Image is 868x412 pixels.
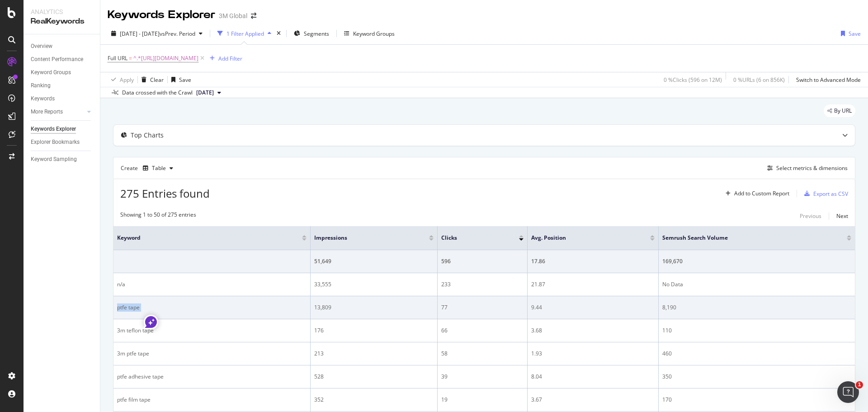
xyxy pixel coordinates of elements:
div: 0 % Clicks ( 596 on 12M ) [664,76,722,84]
div: Next [836,212,848,220]
div: 528 [314,373,434,381]
a: Explorer Bookmarks [31,137,94,147]
div: 21.87 [531,280,655,289]
div: Keyword Groups [353,30,395,38]
span: = [129,54,132,62]
div: 596 [441,257,524,265]
button: Add Filter [206,53,242,64]
div: 9.44 [531,303,655,312]
button: [DATE] - [DATE]vsPrev. Period [108,26,206,41]
button: Previous [800,211,821,222]
div: 3.68 [531,327,655,335]
div: 176 [314,327,434,335]
div: Keyword Sampling [31,155,77,164]
button: Apply [108,72,134,87]
div: 58 [441,350,524,358]
div: Apply [120,76,134,84]
button: Switch to Advanced Mode [793,72,861,87]
div: 3M Global [219,11,247,20]
button: Segments [290,26,333,41]
div: 8.04 [531,373,655,381]
div: n/a [117,280,307,289]
button: Table [139,161,177,175]
span: [DATE] - [DATE] [120,30,160,38]
button: Save [168,72,191,87]
div: 17.86 [531,257,655,265]
div: Top Charts [131,131,164,140]
div: 3.67 [531,396,655,404]
div: Data crossed with the Crawl [122,89,193,97]
div: Add Filter [218,55,242,62]
span: 1 [856,381,863,388]
div: Save [849,30,861,38]
div: Explorer Bookmarks [31,137,80,147]
div: Keywords [31,94,55,104]
div: 8,190 [662,303,851,312]
div: Showing 1 to 50 of 275 entries [120,211,196,222]
div: 77 [441,303,524,312]
div: Clear [150,76,164,84]
span: Segments [304,30,329,38]
button: [DATE] [193,87,225,98]
div: 1.93 [531,350,655,358]
span: 275 Entries found [120,186,210,201]
a: Content Performance [31,55,94,64]
div: 460 [662,350,851,358]
div: ptfe tape [117,303,307,312]
button: Clear [138,72,164,87]
button: Next [836,211,848,222]
span: Full URL [108,54,127,62]
div: legacy label [824,104,855,117]
div: Table [152,166,166,171]
a: More Reports [31,107,85,117]
span: 2025 Aug. 17th [196,89,214,97]
button: Add to Custom Report [722,186,789,201]
div: 170 [662,396,851,404]
div: 350 [662,373,851,381]
div: arrow-right-arrow-left [251,13,256,19]
div: Keywords Explorer [108,7,215,23]
span: Clicks [441,234,505,242]
span: ^.*[URL][DOMAIN_NAME] [133,52,198,65]
span: Avg. Position [531,234,637,242]
a: Overview [31,42,94,51]
div: Content Performance [31,55,83,64]
a: Keywords Explorer [31,124,94,134]
div: ptfe adhesive tape [117,373,307,381]
div: 1 Filter Applied [226,30,264,38]
div: 66 [441,327,524,335]
div: 3m teflon tape [117,327,307,335]
div: 169,670 [662,257,851,265]
div: Overview [31,42,52,51]
div: 39 [441,373,524,381]
div: 51,649 [314,257,434,265]
div: 233 [441,280,524,289]
div: 3m ptfe tape [117,350,307,358]
span: Impressions [314,234,415,242]
div: 13,809 [314,303,434,312]
div: Keyword Groups [31,68,71,77]
a: Keyword Groups [31,68,94,77]
div: RealKeywords [31,16,93,27]
div: times [275,29,283,38]
a: Ranking [31,81,94,90]
div: Create [121,161,177,175]
button: 1 Filter Applied [214,26,275,41]
div: Add to Custom Report [734,191,789,196]
div: ptfe film tape [117,396,307,404]
div: 19 [441,396,524,404]
span: By URL [834,108,852,114]
span: vs Prev. Period [160,30,195,38]
button: Save [837,26,861,41]
div: Ranking [31,81,51,90]
button: Select metrics & dimensions [764,163,848,174]
span: Keyword [117,234,288,242]
div: 33,555 [314,280,434,289]
div: Export as CSV [813,190,848,198]
div: 352 [314,396,434,404]
div: Switch to Advanced Mode [796,76,861,84]
a: Keywords [31,94,94,104]
a: Keyword Sampling [31,155,94,164]
div: More Reports [31,107,63,117]
div: Save [179,76,191,84]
